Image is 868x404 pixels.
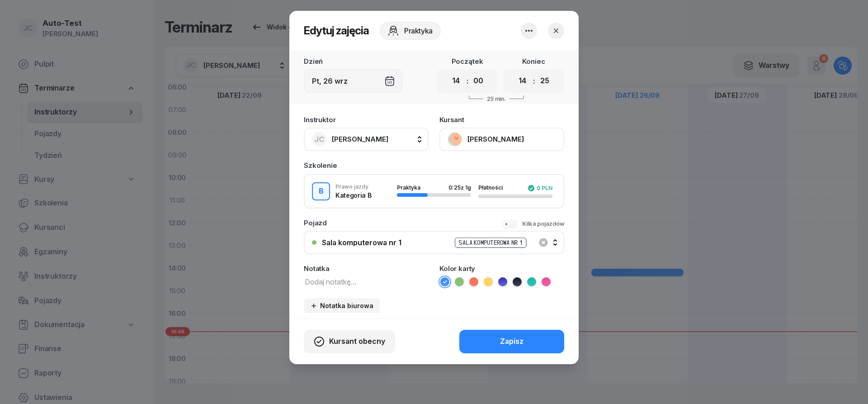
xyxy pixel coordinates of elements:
[304,128,429,151] button: JC[PERSON_NAME]
[304,24,369,38] h2: Edytuj zajęcia
[304,231,564,254] button: Sala komputerowa nr 1Sala komputerowa nr 1
[522,219,564,228] div: Kilka pojazdów
[500,336,524,347] div: Zapisz
[332,135,388,143] span: [PERSON_NAME]
[304,298,380,313] button: Notatka biurowa
[502,219,564,228] button: Kilka pojazdów
[467,76,468,86] div: :
[329,336,385,347] span: Kursant obecny
[439,128,564,151] button: [PERSON_NAME]
[314,136,325,143] span: JC
[322,239,401,246] div: Sala komputerowa nr 1
[310,302,373,309] div: Notatka biurowa
[533,76,535,86] div: :
[459,330,564,353] button: Zapisz
[304,330,395,353] button: Kursant obecny
[455,238,526,248] div: Sala komputerowa nr 1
